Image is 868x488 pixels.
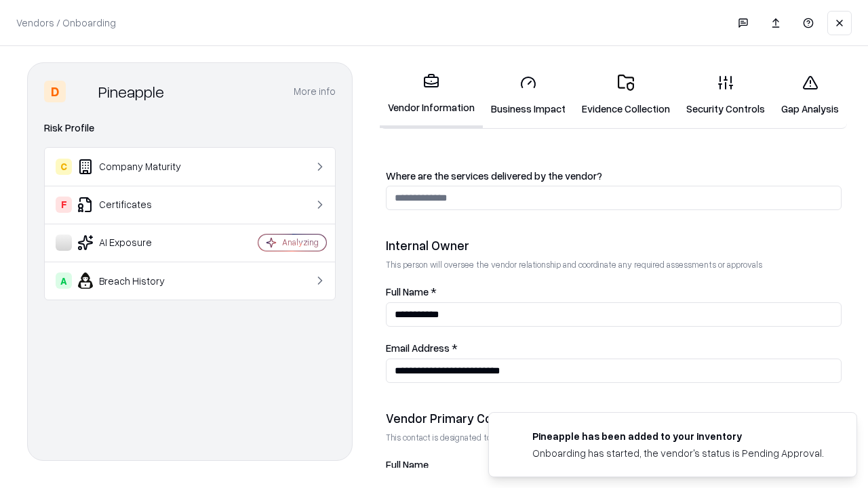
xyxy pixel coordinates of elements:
[386,410,842,426] div: Vendor Primary Contact
[56,272,72,289] div: A
[380,62,483,128] a: Vendor Information
[56,272,218,289] div: Breach History
[532,429,824,443] div: Pineapple has been added to your inventory
[44,81,66,102] div: D
[386,171,842,181] label: Where are the services delivered by the vendor?
[678,64,773,127] a: Security Controls
[16,16,116,30] p: Vendors / Onboarding
[532,446,824,460] div: Onboarding has started, the vendor's status is Pending Approval.
[505,429,521,445] img: pineappleenergy.com
[56,197,218,213] div: Certificates
[56,159,218,175] div: Company Maturity
[282,237,319,248] div: Analyzing
[294,79,336,104] button: More info
[98,81,164,102] div: Pineapple
[574,64,678,127] a: Evidence Collection
[386,460,842,470] label: Full Name
[71,81,93,102] img: Pineapple
[386,343,842,353] label: Email Address *
[386,432,842,443] p: This contact is designated to receive the assessment request from Shift
[44,120,336,136] div: Risk Profile
[56,159,72,175] div: C
[386,237,842,253] div: Internal Owner
[56,197,72,213] div: F
[386,259,842,270] p: This person will oversee the vendor relationship and coordinate any required assessments or appro...
[386,287,842,297] label: Full Name *
[773,64,847,127] a: Gap Analysis
[483,64,574,127] a: Business Impact
[56,235,218,251] div: AI Exposure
